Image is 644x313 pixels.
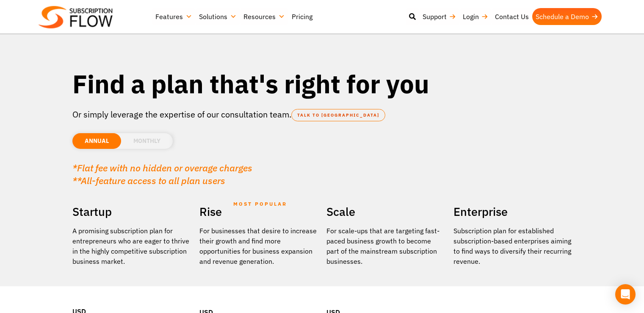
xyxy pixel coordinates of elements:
p: A promising subscription plan for entrepreneurs who are eager to thrive in the highly competitive... [72,226,191,266]
a: Contact Us [492,8,532,25]
a: Support [419,8,459,25]
a: Features [152,8,196,25]
h2: Scale [326,202,445,221]
p: Or simply leverage the expertise of our consultation team. [72,108,572,121]
img: Subscriptionflow [39,6,113,28]
a: Solutions [196,8,240,25]
a: Pricing [288,8,316,25]
a: Schedule a Demo [532,8,602,25]
span: MOST POPULAR [233,194,287,214]
em: *Flat fee with no hidden or overage charges [72,162,252,174]
div: For scale-ups that are targeting fast-paced business growth to become part of the mainstream subs... [326,226,445,266]
li: ANNUAL [72,133,121,149]
div: Open Intercom Messenger [615,284,636,305]
div: For businesses that desire to increase their growth and find more opportunities for business expa... [199,226,318,266]
h1: Find a plan that's right for you [72,68,572,100]
h2: Rise [199,202,318,221]
h2: Startup [72,202,191,221]
a: Login [459,8,492,25]
li: MONTHLY [121,133,173,149]
em: **All-feature access to all plan users [72,174,225,187]
a: Resources [240,8,288,25]
p: Subscription plan for established subscription-based enterprises aiming to find ways to diversify... [453,226,572,266]
a: TALK TO [GEOGRAPHIC_DATA] [291,109,385,121]
h2: Enterprise [453,202,572,221]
